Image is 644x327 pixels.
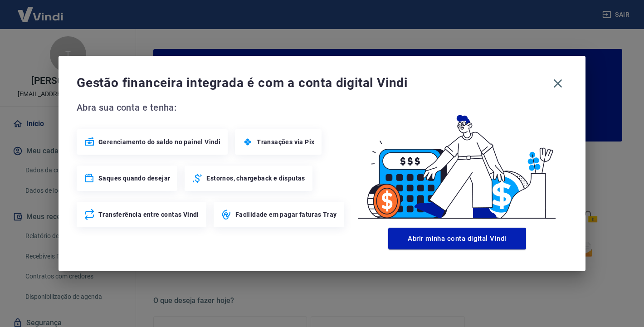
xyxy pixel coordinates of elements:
span: Gerenciamento do saldo no painel Vindi [98,137,220,146]
img: Good Billing [347,100,567,224]
span: Saques quando desejar [98,174,170,183]
span: Abra sua conta e tenha: [77,100,347,115]
button: Abrir minha conta digital Vindi [388,228,526,249]
span: Facilidade em pagar faturas Tray [235,210,337,219]
span: Transferência entre contas Vindi [98,210,199,219]
span: Transações via Pix [257,137,314,146]
span: Estornos, chargeback e disputas [206,174,305,183]
span: Gestão financeira integrada é com a conta digital Vindi [77,74,548,92]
